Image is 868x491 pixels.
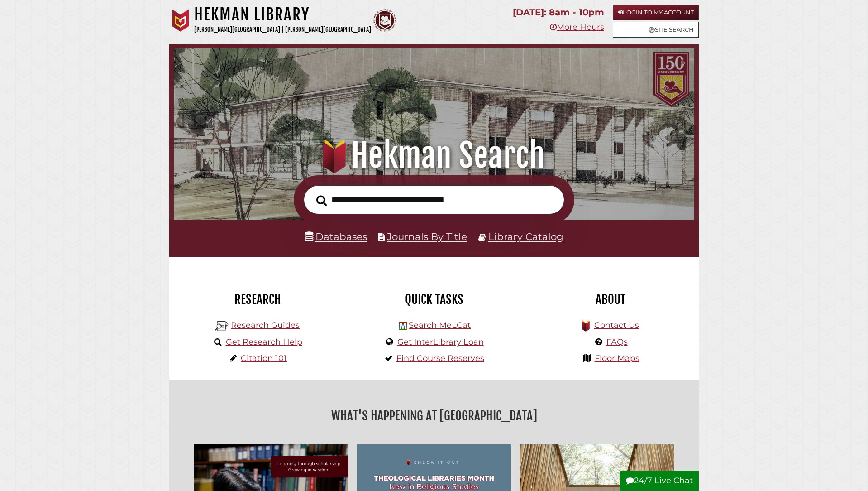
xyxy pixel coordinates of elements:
[241,353,287,363] a: Citation 101
[176,405,692,426] h2: What's Happening at [GEOGRAPHIC_DATA]
[397,337,484,347] a: Get InterLibrary Loan
[373,9,396,32] img: Calvin Theological Seminary
[488,231,563,242] a: Library Catalog
[529,292,692,307] h2: About
[176,292,339,307] h2: Research
[396,353,484,363] a: Find Course Reserves
[194,24,371,35] p: [PERSON_NAME][GEOGRAPHIC_DATA] | [PERSON_NAME][GEOGRAPHIC_DATA]
[316,195,327,206] i: Search
[305,231,367,242] a: Databases
[606,337,628,347] a: FAQs
[594,320,639,330] a: Contact Us
[387,231,467,242] a: Journals By Title
[169,9,192,32] img: Calvin University
[187,135,681,175] h1: Hekman Search
[595,353,639,363] a: Floor Maps
[226,337,302,347] a: Get Research Help
[353,292,515,307] h2: Quick Tasks
[550,22,604,32] a: More Hours
[409,320,471,330] a: Search MeLCat
[231,320,300,330] a: Research Guides
[513,5,604,20] p: [DATE]: 8am - 10pm
[613,22,699,38] a: Site Search
[613,5,699,20] a: Login to My Account
[194,5,371,24] h1: Hekman Library
[312,193,331,209] button: Search
[399,322,407,330] img: Hekman Library Logo
[215,319,229,333] img: Hekman Library Logo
